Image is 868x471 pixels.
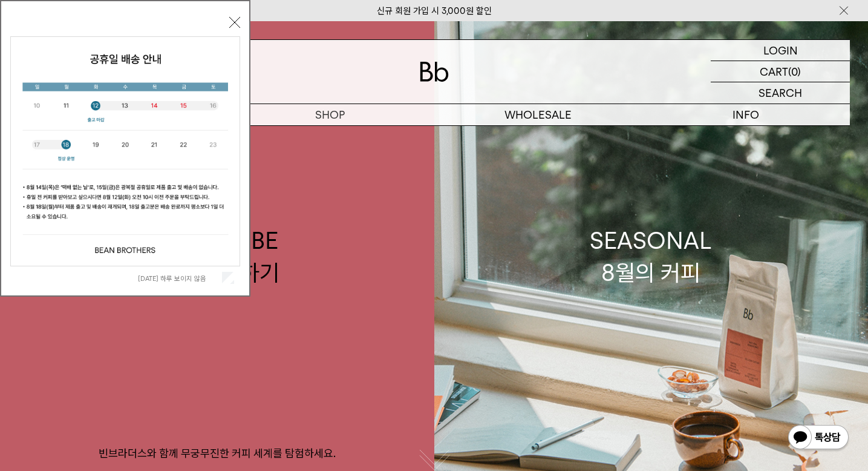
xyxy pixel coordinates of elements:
[226,104,434,125] a: SHOP
[763,40,798,61] p: LOGIN
[711,61,850,82] a: CART (0)
[434,104,642,125] p: WHOLESALE
[759,82,802,104] p: SEARCH
[760,61,788,82] p: CART
[420,62,449,82] img: 로고
[11,37,240,266] img: cb63d4bbb2e6550c365f227fdc69b27f_113810.jpg
[229,17,240,28] button: 닫기
[642,104,850,125] p: INFO
[788,61,801,82] p: (0)
[711,40,850,61] a: LOGIN
[138,274,220,283] label: [DATE] 하루 보이지 않음
[377,5,492,16] a: 신규 회원 가입 시 3,000원 할인
[590,225,712,289] div: SEASONAL 8월의 커피
[787,424,850,453] img: 카카오톡 채널 1:1 채팅 버튼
